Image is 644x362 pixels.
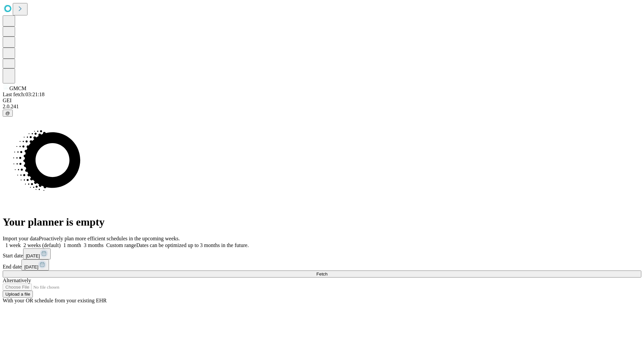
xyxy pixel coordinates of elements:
[3,236,39,241] span: Import your data
[84,242,104,248] span: 3 months
[21,259,49,270] button: [DATE]
[106,242,136,248] span: Custom range
[136,242,249,248] span: Dates can be optimized up to 3 months in the future.
[24,264,38,269] span: [DATE]
[26,253,40,258] span: [DATE]
[3,110,13,117] button: @
[3,278,31,283] span: Alternatively
[5,242,21,248] span: 1 week
[9,85,26,91] span: GMCM
[3,270,641,278] button: Fetch
[23,242,61,248] span: 2 weeks (default)
[3,291,33,298] button: Upload a file
[5,111,10,116] span: @
[3,104,641,110] div: 2.0.241
[3,248,641,259] div: Start date
[23,248,51,259] button: [DATE]
[3,216,641,228] h1: Your planner is empty
[316,271,327,277] span: Fetch
[63,242,81,248] span: 1 month
[3,259,641,270] div: End date
[39,236,180,241] span: Proactively plan more efficient schedules in the upcoming weeks.
[3,298,107,303] span: With your OR schedule from your existing EHR
[3,98,641,104] div: GEI
[3,92,45,97] span: Last fetch: 03:21:18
